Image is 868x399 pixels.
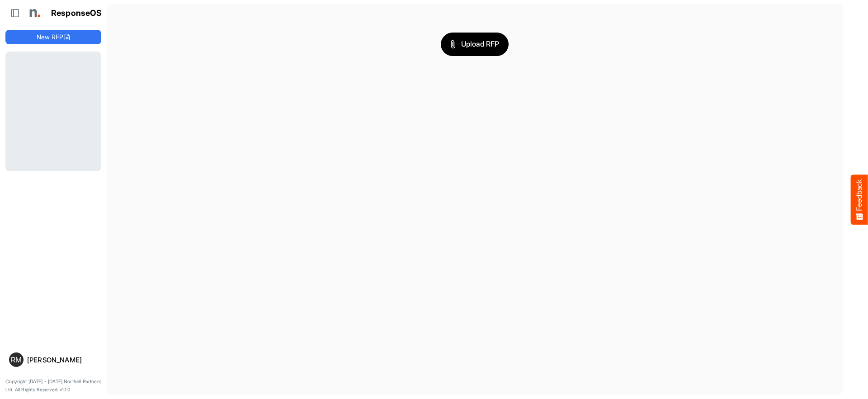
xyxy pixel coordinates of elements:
[5,378,101,394] p: Copyright [DATE] - [DATE] Northell Partners Ltd. All Rights Reserved. v1.1.0
[450,38,499,50] span: Upload RFP
[51,9,102,18] h1: ResponseOS
[11,356,22,363] span: RM
[5,30,101,44] button: New RFP
[851,174,868,225] button: Feedback
[25,4,43,22] img: Northell
[441,33,509,56] button: Upload RFP
[5,52,101,171] div: Loading...
[27,357,98,363] div: [PERSON_NAME]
